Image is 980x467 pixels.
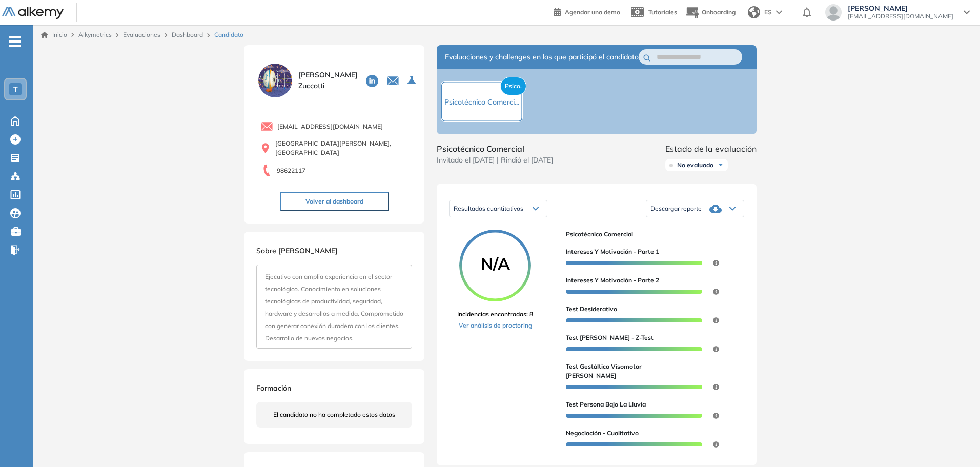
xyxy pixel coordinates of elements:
span: [GEOGRAPHIC_DATA][PERSON_NAME], [GEOGRAPHIC_DATA] [275,139,412,157]
span: Evaluaciones y challenges en los que participó el candidato [445,52,639,63]
span: [EMAIL_ADDRESS][DOMAIN_NAME] [848,12,953,21]
span: Ejecutivo con amplia experiencia en el sector tecnológico. Conocimiento en soluciones tecnológica... [265,273,403,342]
span: Test Persona Bajo la Lluvia [566,400,646,409]
span: [PERSON_NAME] [848,4,953,12]
span: Negociación - Cualitativo [566,429,639,438]
span: Candidato [214,30,243,39]
span: Test Desiderativo [566,304,617,314]
span: Alkymetrics [78,31,112,38]
span: Descargar reporte [650,205,702,213]
img: Logo [2,7,64,19]
span: Resultados cuantitativos [454,205,523,212]
span: Test Gestáltico Visomotor [PERSON_NAME] [566,362,685,380]
button: Seleccione la evaluación activa [403,71,422,90]
a: Dashboard [172,31,203,38]
button: Onboarding [685,2,736,24]
span: [PERSON_NAME] Zuccotti [298,70,358,91]
span: [EMAIL_ADDRESS][DOMAIN_NAME] [277,122,383,131]
img: PROFILE_MENU_LOGO_USER [256,62,294,99]
span: Psicotécnico Comercial [437,143,553,155]
span: Onboarding [702,8,736,16]
div: Widget de chat [795,348,980,467]
span: T [13,85,18,93]
img: arrow [776,10,782,14]
a: Agendar una demo [554,5,620,17]
i: - [9,40,21,43]
span: El candidato no ha completado estos datos [273,410,395,419]
a: Ver análisis de proctoring [457,321,533,330]
img: world [748,6,760,18]
span: Test [PERSON_NAME] - Z-Test [566,333,654,342]
span: Incidencias encontradas: 8 [457,310,533,319]
img: Ícono de flecha [718,162,724,168]
span: Estado de la evaluación [665,143,757,155]
span: ES [764,8,772,17]
button: Volver al dashboard [280,192,389,211]
span: Psicotécnico Comerci... [444,97,519,107]
span: Agendar una demo [565,8,620,16]
span: Invitado el [DATE] | Rindió el [DATE] [437,155,553,166]
a: Evaluaciones [123,31,160,38]
span: Formación [256,383,291,393]
span: No evaluado [677,161,713,169]
span: Intereses y Motivación - Parte 1 [566,247,659,256]
a: Inicio [41,30,67,39]
span: Sobre [PERSON_NAME] [256,246,338,255]
iframe: Chat Widget [795,348,980,467]
span: Psicotécnico Comercial [566,230,736,239]
span: Tutoriales [648,8,677,16]
span: Psico. [500,77,526,95]
span: Intereses y Motivación - Parte 2 [566,276,659,285]
span: 98622117 [277,166,305,175]
span: N/A [459,255,531,272]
